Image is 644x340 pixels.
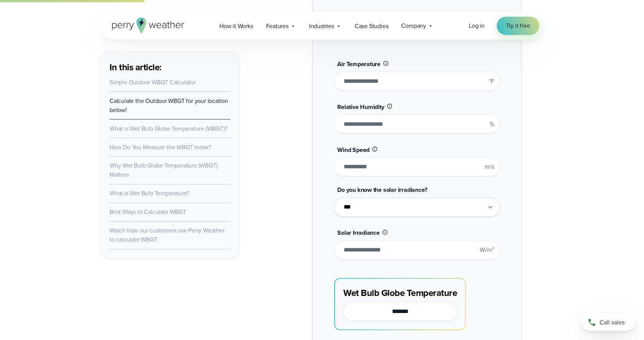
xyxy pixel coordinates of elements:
a: Try it free [497,17,539,35]
a: Call sales [582,314,635,331]
a: Simple Outdoor WBGT Calculator [109,78,196,87]
span: Industries [309,22,334,31]
span: Features [266,22,289,31]
a: How it Works [213,18,260,34]
a: Watch how our customers use Perry Weather to calculate WBGT [109,226,225,244]
span: How it Works [219,22,253,31]
a: Case Studies [348,18,395,34]
a: Best Ways to Calculate WBGT [109,208,186,217]
span: Call sales [600,318,625,327]
h3: In this article: [109,61,230,73]
span: Air Temperature [337,60,381,68]
span: Try it free [506,21,530,30]
a: Why Wet Bulb Globe Temperature (WBGT) Matters [109,161,218,179]
span: Relative Humidity [337,103,384,111]
a: How Do You Measure the WBGT Index? [109,143,211,152]
span: Case Studies [355,22,389,31]
a: Log in [469,21,485,30]
span: Do you know the solar irradiance? [337,186,427,195]
a: What is Wet Bulb Temperature? [109,189,189,198]
span: Wind Speed [337,145,370,154]
span: Company [401,21,427,30]
a: Calculate the Outdoor WBGT for your location below! [109,96,228,114]
a: What is Wet Bulb Globe Temperature (WBGT)? [109,124,228,133]
span: Solar Irradiance [337,229,380,237]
